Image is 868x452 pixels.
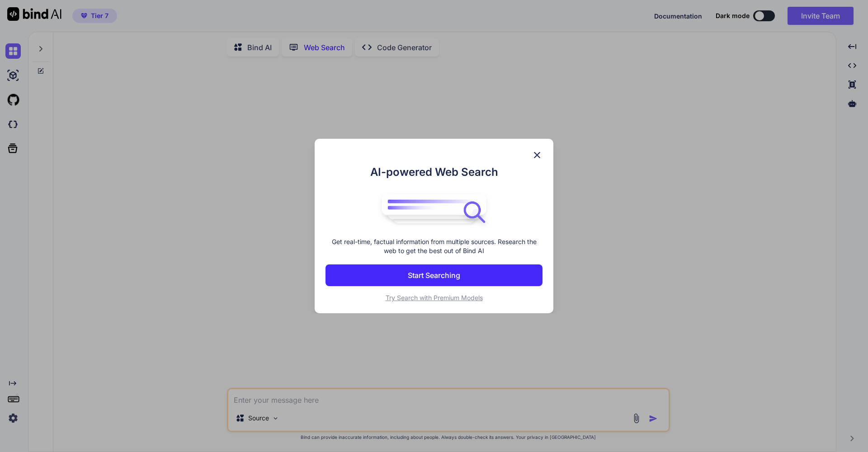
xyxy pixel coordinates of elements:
[325,237,542,255] p: Get real-time, factual information from multiple sources. Research the web to get the best out of...
[375,189,493,228] img: bind logo
[408,270,460,281] p: Start Searching
[532,150,542,160] img: close
[386,294,483,301] span: Try Search with Premium Models
[325,264,542,286] button: Start Searching
[325,164,542,180] h1: AI-powered Web Search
